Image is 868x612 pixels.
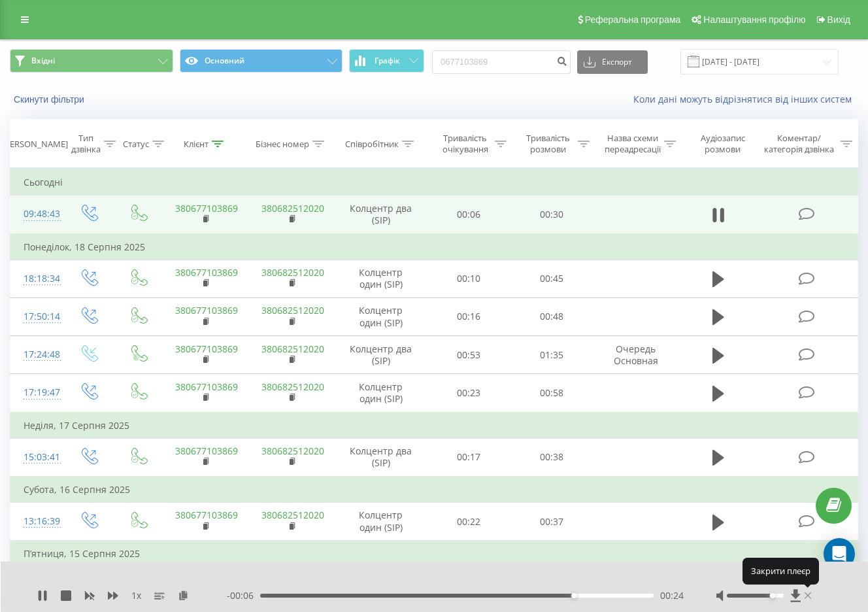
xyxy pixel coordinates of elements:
a: 380682512020 [261,304,324,316]
button: Вхідні [10,49,173,73]
div: Accessibility label [571,593,576,598]
a: 380677103869 [175,202,238,214]
td: Колцентр один (SIP) [335,260,427,297]
td: 00:16 [427,297,510,335]
td: Неділя, 17 Серпня 2025 [10,413,858,439]
a: 380682512020 [261,445,324,457]
td: Понеділок, 18 Серпня 2025 [10,234,858,260]
a: 380677103869 [175,509,238,521]
button: Графік [349,49,424,73]
div: Accessibility label [769,593,775,598]
div: 17:24:48 [24,342,50,367]
div: 17:19:47 [24,380,50,405]
div: Аудіозапис розмови [691,133,756,155]
a: 380682512020 [261,381,324,393]
div: Назва схеми переадресації [605,133,661,155]
a: 380677103869 [175,304,238,316]
span: Реферальна програма [585,14,681,25]
a: 380677103869 [175,445,238,457]
div: Клієнт [184,139,209,150]
a: 380677103869 [175,266,238,279]
td: Очередь Основная [593,336,679,374]
td: Колцентр один (SIP) [335,297,427,335]
div: [PERSON_NAME] [2,139,68,150]
td: 00:06 [427,195,510,234]
span: Налаштування профілю [703,14,805,25]
button: Експорт [577,50,648,74]
td: Колцентр два (SIP) [335,438,427,477]
td: 00:48 [510,297,593,335]
div: 09:48:43 [24,201,50,227]
div: Бізнес номер [256,139,309,150]
td: Колцентр два (SIP) [335,195,427,234]
a: 380677103869 [175,343,238,355]
div: Open Intercom Messenger [824,538,855,569]
td: Колцентр два (SIP) [335,336,427,374]
div: Тривалість очікування [439,133,492,155]
div: Коментар/категорія дзвінка [761,133,837,155]
td: П’ятниця, 15 Серпня 2025 [10,541,858,567]
span: Вхідні [31,56,55,66]
div: Співробітник [345,139,399,150]
a: 380682512020 [261,266,324,279]
td: 00:37 [510,503,593,541]
div: Тип дзвінка [71,133,101,155]
a: 380682512020 [261,509,324,521]
td: Субота, 16 Серпня 2025 [10,477,858,503]
td: 00:30 [510,195,593,234]
span: - 00:06 [227,589,260,602]
td: 00:10 [427,260,510,297]
button: Основний [180,49,343,73]
td: Колцентр один (SIP) [335,503,427,541]
a: 380682512020 [261,202,324,214]
a: 380677103869 [175,381,238,393]
div: 15:03:41 [24,445,50,470]
td: 01:35 [510,336,593,374]
span: Вихід [827,14,850,25]
td: Колцентр один (SIP) [335,374,427,413]
td: 00:17 [427,438,510,477]
td: 00:22 [427,503,510,541]
span: 00:24 [660,589,684,602]
td: Сьогодні [10,169,858,195]
div: Тривалість розмови [522,133,575,155]
td: 00:45 [510,260,593,297]
input: Пошук за номером [432,50,571,74]
span: 1 x [131,589,141,602]
div: Закрити плеєр [743,558,819,584]
td: 00:53 [427,336,510,374]
button: Скинути фільтри [10,93,91,105]
span: Графік [375,56,400,65]
div: 18:18:34 [24,266,50,292]
div: 17:50:14 [24,304,50,330]
a: Коли дані можуть відрізнятися вiд інших систем [633,93,858,105]
td: 00:38 [510,438,593,477]
td: 00:23 [427,374,510,413]
a: 380682512020 [261,343,324,355]
div: Статус [123,139,149,150]
div: 13:16:39 [24,509,50,534]
td: 00:58 [510,374,593,413]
